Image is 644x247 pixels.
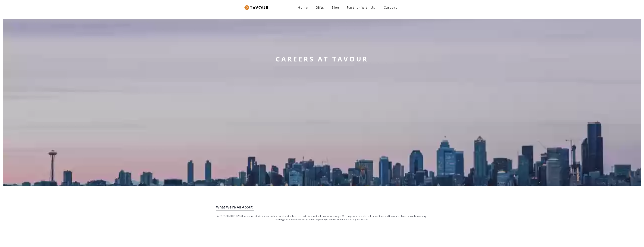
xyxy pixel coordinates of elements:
strong: Careers [384,4,397,11]
p: At [GEOGRAPHIC_DATA], we connect independent craft breweries with their most avid fans in simple,... [216,214,428,221]
a: Careers [379,2,400,13]
a: partner with us [343,4,379,11]
a: Home [294,4,312,11]
a: Gifts [312,4,328,11]
strong: Home [298,5,308,10]
h3: What We're All About [216,204,428,211]
strong: CAREERS AT TAVOUR [276,55,368,64]
a: Blog [328,4,343,11]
